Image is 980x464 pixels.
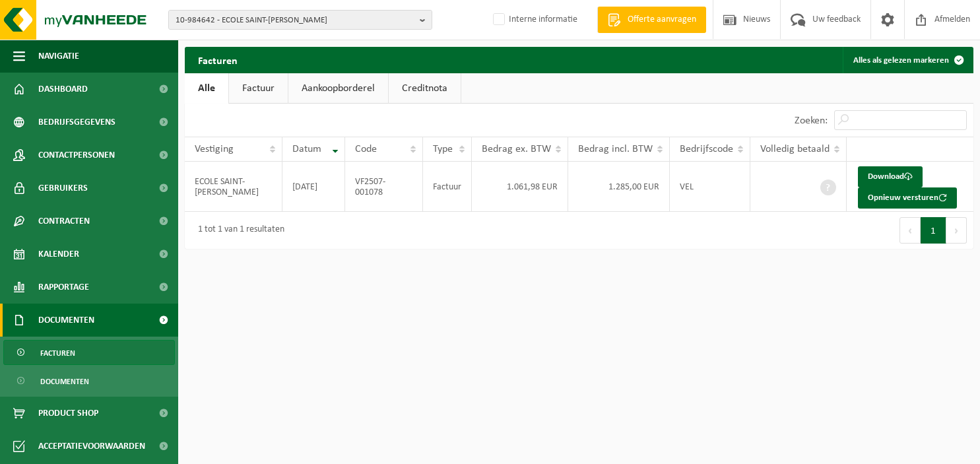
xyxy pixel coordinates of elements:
[899,217,921,244] button: Previous
[229,73,288,104] a: Factuur
[921,217,946,244] button: 1
[40,341,75,366] span: Facturen
[38,172,88,205] span: Gebruikers
[195,144,234,154] span: Vestiging
[38,40,79,73] span: Navigatie
[482,144,551,154] span: Bedrag ex. BTW
[795,116,828,126] label: Zoeken:
[597,7,706,33] a: Offerte aanvragen
[292,144,321,154] span: Datum
[355,144,377,154] span: Code
[345,162,423,212] td: VF2507-001078
[176,11,414,30] span: 10-984642 - ECOLE SAINT-[PERSON_NAME]
[38,205,90,238] span: Contracten
[38,73,88,106] span: Dashboard
[38,304,94,337] span: Documenten
[490,10,577,30] label: Interne informatie
[433,144,453,154] span: Type
[185,73,228,104] a: Alle
[38,397,98,430] span: Product Shop
[760,144,830,154] span: Volledig betaald
[38,106,115,139] span: Bedrijfsgegevens
[191,218,284,242] div: 1 tot 1 van 1 resultaten
[472,162,568,212] td: 1.061,98 EUR
[578,144,653,154] span: Bedrag incl. BTW
[38,139,115,172] span: Contactpersonen
[423,162,472,212] td: Factuur
[185,162,282,212] td: ECOLE SAINT-[PERSON_NAME]
[40,369,89,394] span: Documenten
[38,238,79,271] span: Kalender
[858,187,957,209] button: Opnieuw versturen
[282,162,345,212] td: [DATE]
[568,162,670,212] td: 1.285,00 EUR
[3,340,175,365] a: Facturen
[168,10,432,30] button: 10-984642 - ECOLE SAINT-[PERSON_NAME]
[3,368,175,393] a: Documenten
[624,13,700,26] span: Offerte aanvragen
[670,162,750,212] td: VEL
[185,47,251,73] h2: Facturen
[843,47,972,73] button: Alles als gelezen markeren
[946,217,967,244] button: Next
[389,73,461,104] a: Creditnota
[680,144,733,154] span: Bedrijfscode
[38,271,89,304] span: Rapportage
[288,73,388,104] a: Aankoopborderel
[858,166,923,187] a: Download
[38,430,145,463] span: Acceptatievoorwaarden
